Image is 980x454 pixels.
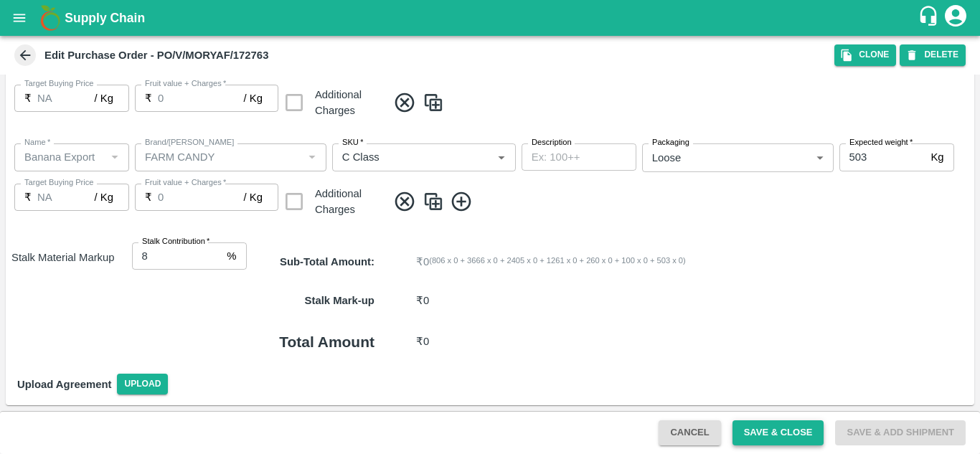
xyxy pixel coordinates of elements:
[732,420,824,445] button: Save & Close
[849,137,913,148] label: Expected weight
[943,3,969,33] div: account of current user
[95,90,113,106] p: / Kg
[24,137,50,148] label: Name
[145,78,226,90] label: Fruit value + Charges
[315,87,385,119] div: Additional Charges
[315,186,385,218] div: Additional Charges
[284,184,385,220] div: Additional Charges
[139,148,298,166] input: Create Brand/Marka
[659,420,720,445] button: Cancel
[24,177,94,189] label: Target Buying Price
[423,91,444,115] img: CloneIcon
[532,137,572,148] label: Description
[24,189,32,205] p: ₹
[244,189,263,205] p: / Kg
[834,44,896,65] button: Clone
[652,137,689,148] label: Packaging
[145,90,152,106] p: ₹
[19,148,101,166] input: Name
[280,256,374,268] strong: Sub-Total Amount :
[3,1,36,34] button: open drawer
[342,137,363,148] label: SKU
[227,248,236,264] p: %
[158,85,244,112] input: 0.0
[284,85,385,121] div: Additional Charges
[305,295,374,306] b: Stalk Mark-up
[17,379,111,390] strong: Upload Agreement
[429,254,686,270] span: ( 806 x 0 + 3666 x 0 + 2405 x 0 + 1261 x 0 + 260 x 0 + 100 x 0 + 503 x 0 )
[279,334,374,350] b: Total Amount
[839,143,925,171] input: 0.0
[65,11,145,25] b: Supply Chain
[416,334,429,349] p: ₹ 0
[900,44,966,65] button: DELETE
[336,148,469,166] input: SKU
[132,242,222,270] input: 0.0
[95,189,113,205] p: / Kg
[117,374,168,394] span: Upload
[930,149,943,165] p: Kg
[65,8,918,28] a: Supply Chain
[36,4,65,32] img: logo
[244,90,263,106] p: / Kg
[37,184,95,211] input: 0.0
[142,236,209,247] label: Stalk Contribution
[652,150,681,166] p: Loose
[918,5,943,31] div: customer-support
[158,184,244,211] input: 0.0
[37,85,95,112] input: 0.0
[416,254,429,270] p: ₹ 0
[145,137,234,148] label: Brand/[PERSON_NAME]
[423,190,444,214] img: CloneIcon
[492,148,511,166] button: Open
[145,189,152,205] p: ₹
[24,78,94,90] label: Target Buying Price
[145,177,226,189] label: Fruit value + Charges
[24,90,32,106] p: ₹
[44,49,268,61] b: Edit Purchase Order - PO/V/MORYAF/172763
[6,242,121,364] h6: Stalk Material Markup
[416,293,429,308] p: ₹ 0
